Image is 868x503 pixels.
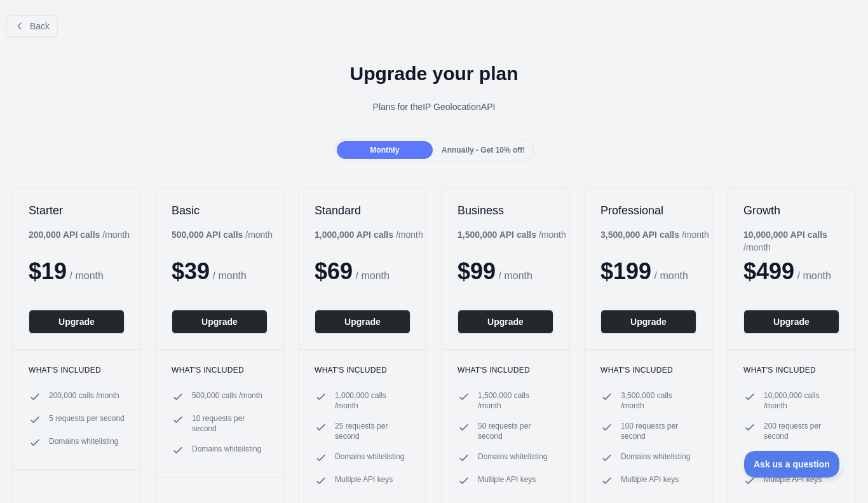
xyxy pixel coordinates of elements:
h2: Business [458,203,553,218]
b: 1,500,000 API calls [458,230,536,240]
div: / month [458,228,566,241]
iframe: Toggle Customer Support [744,451,843,478]
div: / month [600,228,709,241]
span: $ 499 [743,258,794,284]
b: 1,000,000 API calls [315,230,393,240]
span: $ 69 [315,258,353,284]
div: / month [743,228,855,254]
b: 3,500,000 API calls [600,230,679,240]
b: 10,000,000 API calls [743,230,827,240]
h2: Professional [600,203,696,218]
h2: Standard [315,203,410,218]
h2: Growth [743,203,839,218]
div: / month [315,228,423,241]
span: $ 99 [458,258,496,284]
span: $ 199 [600,258,651,284]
